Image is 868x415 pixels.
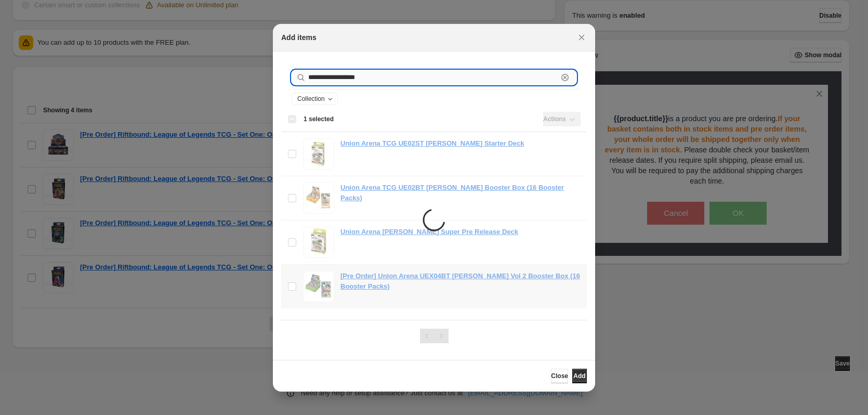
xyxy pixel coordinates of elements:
[560,72,570,83] button: Clear
[573,372,585,380] span: Add
[292,93,337,105] button: Collection
[297,95,325,103] span: Collection
[281,32,317,43] h2: Add items
[551,372,568,380] span: Close
[551,369,568,383] button: Close
[420,329,449,343] nav: Pagination
[572,369,587,383] button: Add
[574,30,589,45] button: Close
